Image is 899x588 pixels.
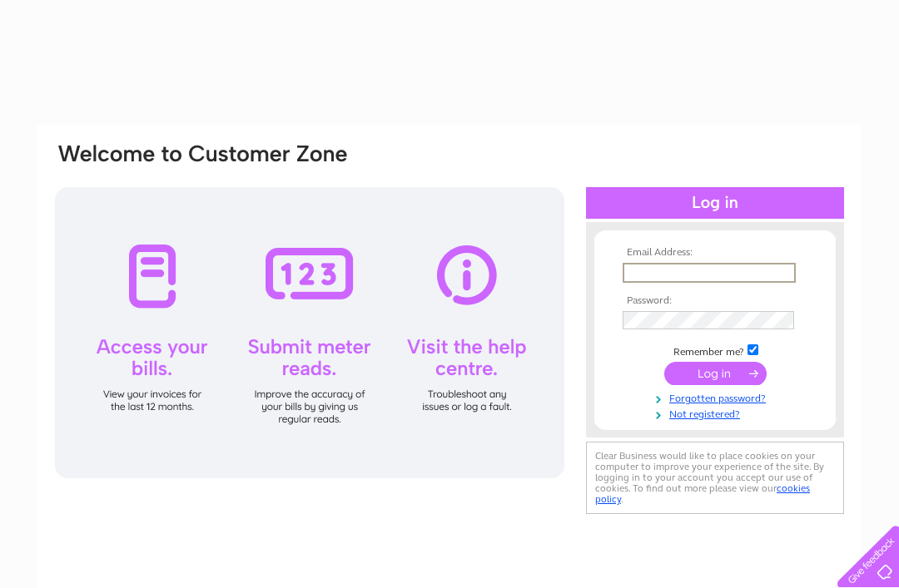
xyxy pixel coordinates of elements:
[664,362,767,385] input: Submit
[618,342,812,358] td: Remember me?
[618,247,812,259] th: Email Address:
[586,442,844,514] div: Clear Business would like to place cookies on your computer to improve your experience of the sit...
[623,405,812,421] a: Not registered?
[595,482,810,505] a: cookies policy
[618,295,812,307] th: Password:
[623,389,812,405] a: Forgotten password?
